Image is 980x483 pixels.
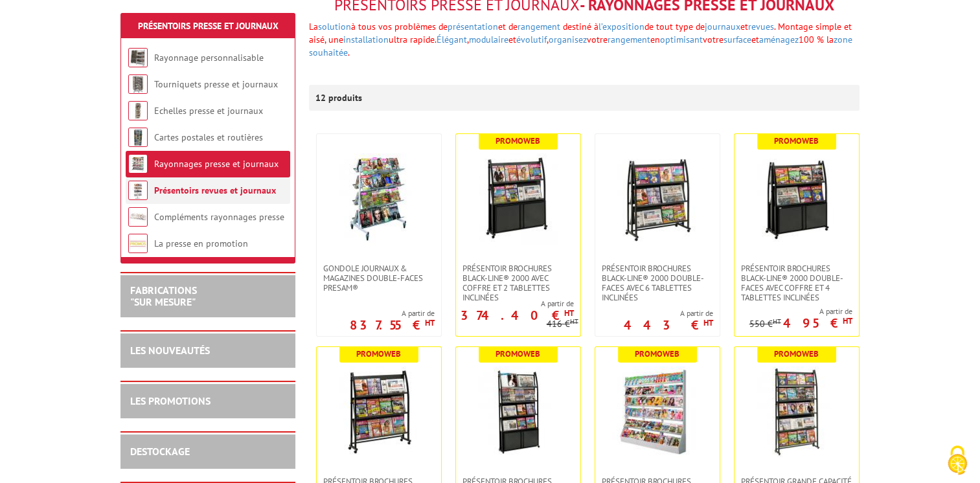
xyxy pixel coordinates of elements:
span: destiné à de tout type de et . [563,21,775,32]
a: présentation [448,21,498,32]
span: La [309,21,448,32]
a: revues [748,21,774,32]
img: Présentoir grande capacité pour brochures Black-Line® simple-face 5 tablettes - Noir [751,366,842,457]
a: optimisant [660,34,703,45]
font: et [309,34,852,58]
a: DESTOCKAGE [130,445,190,458]
a: Présentoir brochures Black-Line® 2000 double-faces avec coffre et 4 tablettes inclinées [735,264,859,302]
p: 837.55 € [350,321,435,329]
a: Présentoir brochures Black-Line® 2000 avec coffre et 2 tablettes inclinées [456,264,580,302]
font: , [309,34,852,58]
b: Promoweb [635,348,679,359]
b: Promoweb [496,348,540,359]
a: rangement [518,21,560,32]
a: Cartes postales et routières [154,131,263,143]
font: votre [309,34,852,58]
span: A partir de [350,308,435,319]
img: Présentoir brochures Black-Line® 2000 double-faces avec coffre et 4 tablettes inclinées [751,153,842,244]
a: aménagez [759,34,799,45]
p: 374.40 € [461,311,574,319]
a: zone [834,34,852,45]
img: Compléments rayonnages presse [128,207,148,227]
span: Présentoir brochures Black-Line® 2000 avec coffre et 2 tablettes inclinées [462,264,574,302]
img: Présentoir brochures Grande capacité et coffre, simple-face - Noir [473,366,564,457]
img: Présentoir brochures Black-Line® 2000 avec coffre et 2 tablettes inclinées [479,153,557,244]
p: 443 € [624,321,713,329]
a: Présentoirs Presse et Journaux [138,20,279,32]
a: Rayonnage personnalisable [154,52,264,63]
a: souhaitée [309,47,348,58]
img: Echelles presse et journaux [128,101,148,120]
a: Élégant [437,34,467,45]
span: A partir de [749,306,852,317]
span: Présentoir brochures Black-Line® 2000 double-faces avec 6 tablettes inclinées [602,264,713,302]
p: 416 € [547,319,578,329]
font: en [309,34,852,58]
span: Présentoir brochures Black-Line® 2000 double-faces avec coffre et 4 tablettes inclinées [741,264,852,302]
a: La presse en promotion [154,238,248,249]
a: FABRICATIONS"Sur Mesure" [130,284,197,308]
a: l’exposition [598,21,644,32]
font: et de [309,21,852,58]
a: LES PROMOTIONS [130,394,211,407]
b: Promoweb [356,348,401,359]
span: Montage simple et aisé, une [309,21,852,58]
a: Tourniquets presse et journaux [154,78,278,90]
img: Cookies (fenêtre modale) [941,444,974,477]
a: rangement [608,34,650,45]
span: modulaire [469,34,508,45]
span: Gondole journaux & magazines double-faces Presam® [323,264,435,293]
a: organisez [549,34,587,45]
sup: HT [843,315,852,326]
img: Tourniquets presse et journaux [128,74,148,94]
font: . [348,47,350,58]
a: installation [343,34,389,45]
span: A partir de [624,308,713,319]
img: Présentoirs revues et journaux [128,181,148,200]
a: évolutif [516,34,547,45]
b: Promoweb [774,348,819,359]
sup: HT [773,317,781,326]
a: Présentoir brochures Black-Line® 2000 double-faces avec 6 tablettes inclinées [595,264,720,302]
img: Présentoir Brochures large - grande capacité - 3 meubles 6 étagères - Blanc [612,366,703,457]
a: Gondole journaux & magazines double-faces Presam® [317,264,441,293]
img: Gondole journaux & magazines double-faces Presam® [334,153,424,244]
a: Rayonnages presse et journaux [154,158,279,170]
sup: HT [564,308,574,319]
b: Promoweb [496,135,540,146]
sup: HT [570,317,578,326]
p: 12 produits [315,85,364,111]
a: LES NOUVEAUTÉS [130,344,210,357]
span: A partir de [456,298,574,309]
a: Présentoirs revues et journaux [154,185,276,196]
p: 495 € [783,319,852,327]
img: La presse en promotion [128,234,148,253]
img: Présentoir brochures Black-Line® 2000 double-faces avec 6 tablettes inclinées [612,153,703,244]
img: Cartes postales et routières [128,128,148,147]
sup: HT [703,317,713,328]
font: à tous vos problèmes de [351,21,448,32]
button: Cookies (fenêtre modale) [935,439,980,483]
sup: HT [425,317,435,328]
font: 100 % la [309,34,852,58]
a: Compléments rayonnages presse [154,211,284,223]
img: Présentoir brochures Black-Line® 2000 simple-face [334,366,424,457]
a: surface [724,34,751,45]
p: 550 € [749,319,781,329]
a: solution [318,21,351,32]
